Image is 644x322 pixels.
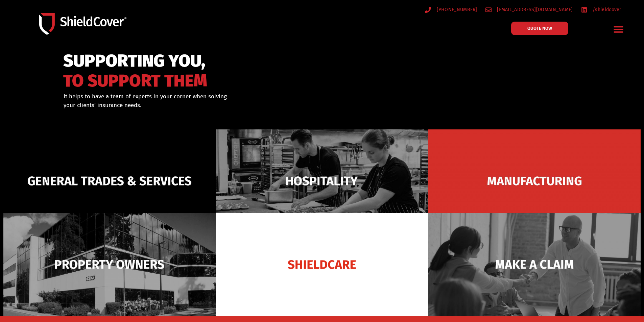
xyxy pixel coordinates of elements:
span: SUPPORTING YOU, [63,54,207,68]
a: QUOTE NOW [511,22,568,35]
span: [EMAIL_ADDRESS][DOMAIN_NAME] [495,5,573,14]
p: your clients’ insurance needs. [64,101,357,110]
span: /shieldcover [591,5,621,14]
span: QUOTE NOW [527,26,552,30]
div: It helps to have a team of experts in your corner when solving [64,92,357,109]
span: [PHONE_NUMBER] [435,5,477,14]
a: [EMAIL_ADDRESS][DOMAIN_NAME] [485,5,573,14]
img: Shield-Cover-Underwriting-Australia-logo-full [39,13,126,34]
a: /shieldcover [581,5,621,14]
div: Menu Toggle [611,21,627,37]
a: [PHONE_NUMBER] [425,5,477,14]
